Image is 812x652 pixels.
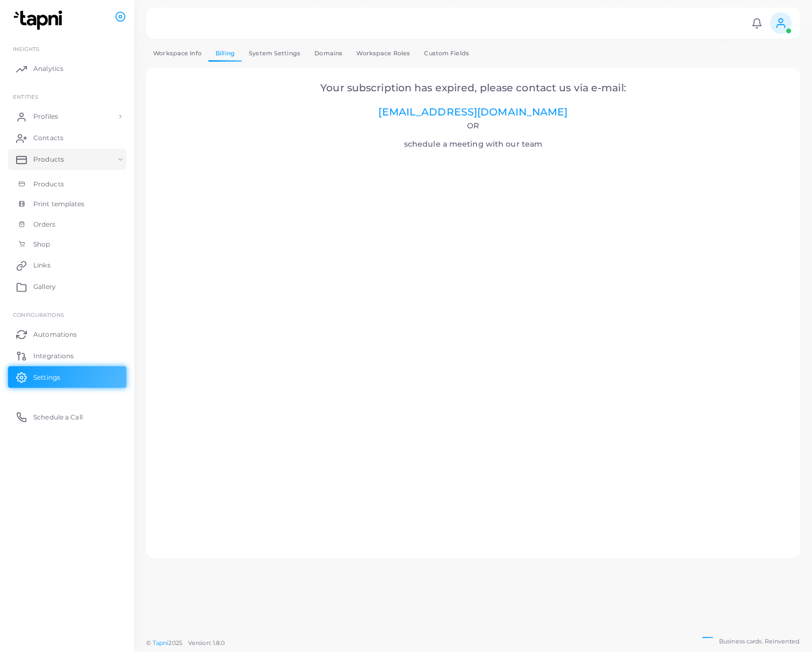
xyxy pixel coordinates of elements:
[13,46,39,52] span: INSIGHTS
[8,149,126,170] a: Products
[417,46,476,61] a: Custom Fields
[307,46,349,61] a: Domains
[33,112,58,121] span: Profiles
[13,93,38,100] span: ENTITIES
[10,10,69,30] img: logo
[467,121,479,131] span: Or
[8,323,126,345] a: Automations
[33,240,50,249] span: Shop
[33,179,64,189] span: Products
[8,214,126,235] a: Orders
[33,155,64,164] span: Products
[209,46,242,61] a: Billing
[33,373,60,382] span: Settings
[8,276,126,298] a: Gallery
[33,330,77,339] span: Automations
[8,58,126,79] a: Analytics
[153,639,169,647] a: Tapni
[33,351,74,361] span: Integrations
[146,46,209,61] a: Workspace Info
[161,121,786,149] h4: schedule a meeting with our team
[8,127,126,149] a: Contacts
[8,194,126,214] a: Print templates
[8,234,126,255] a: Shop
[8,255,126,276] a: Links
[161,152,786,543] iframe: Select a Date & Time - Calendly
[33,199,85,209] span: Print templates
[242,46,307,61] a: System Settings
[188,639,225,647] span: Version: 1.8.0
[33,220,56,229] span: Orders
[33,282,56,292] span: Gallery
[8,345,126,366] a: Integrations
[8,106,126,127] a: Profiles
[146,639,225,648] span: ©
[33,64,63,74] span: Analytics
[168,639,182,648] span: 2025
[33,260,51,270] span: Links
[8,406,126,428] a: Schedule a Call
[8,366,126,388] a: Settings
[8,174,126,194] a: Products
[349,46,417,61] a: Workspace Roles
[33,133,63,143] span: Contacts
[378,106,567,118] a: [EMAIL_ADDRESS][DOMAIN_NAME]
[33,412,83,422] span: Schedule a Call
[13,311,64,318] span: Configurations
[320,82,626,94] span: Your subscription has expired, please contact us via e-mail:
[719,637,800,646] span: Business cards. Reinvented.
